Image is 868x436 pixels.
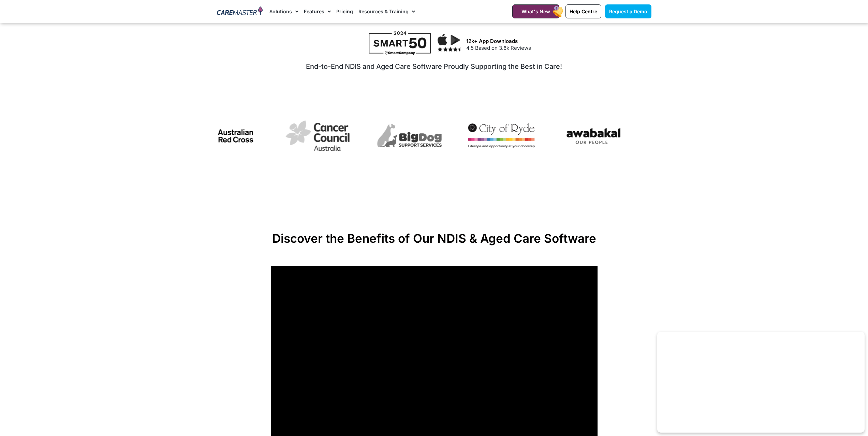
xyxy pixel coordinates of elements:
[217,111,651,163] div: Image Carousel
[466,44,648,52] p: 4.5 Based on 3.6k Reviews
[521,9,550,14] span: What's New
[605,4,651,18] a: Request a Demo
[192,122,259,152] div: 1 / 7
[271,231,598,245] h2: Discover the Benefits of Our NDIS & Aged Care Software
[468,123,535,148] img: 2022-City-of-Ryde-Logo-One-line-tag_Full-Colour.jpg
[284,117,351,154] img: cancer-council-australia-logo-vector.png
[466,38,648,44] h3: 12k+ App Downloads
[376,123,443,151] div: 3 / 7
[468,123,535,150] div: 4 / 7
[192,122,259,150] img: Arc-Newlogo.svg
[512,4,559,18] a: What's New
[284,117,351,156] div: 2 / 7
[570,9,597,14] span: Help Centre
[565,4,601,18] a: Help Centre
[217,6,263,17] img: CareMaster Logo
[376,123,443,149] img: 263fe684f9ca25cbbbe20494344166dc.webp
[657,332,865,433] iframe: Popup CTA
[609,9,647,14] span: Request a Demo
[221,62,647,71] h2: End-to-End NDIS and Aged Care Software Proudly Supporting the Best in Care!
